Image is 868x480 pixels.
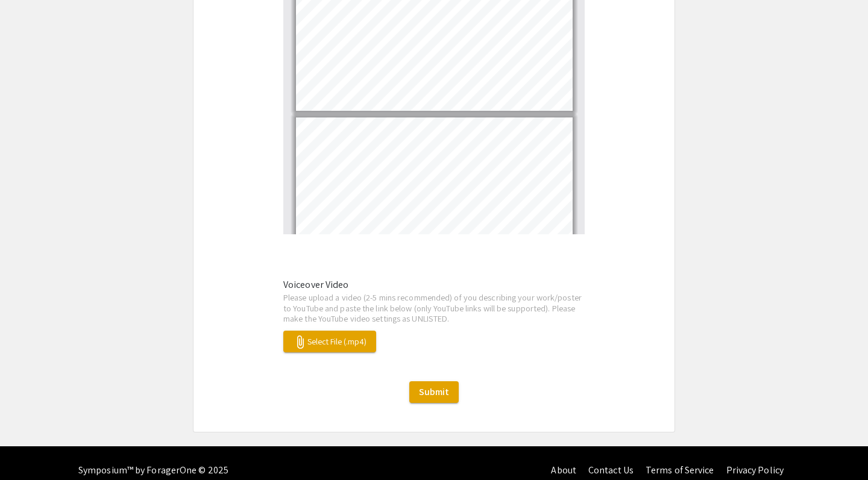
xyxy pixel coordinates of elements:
[283,292,585,324] p: Please upload a video (2-5 mins recommended) of you describing your work/poster to YouTube and pa...
[291,112,578,278] div: Page 2
[9,426,51,471] iframe: Chat
[293,336,366,347] span: Select File (.mp4)
[726,464,784,476] a: Privacy Policy
[551,464,576,476] a: About
[588,464,634,476] a: Contact Us
[419,385,449,398] span: Submit
[646,464,714,476] a: Terms of Service
[409,381,459,403] button: Submit
[283,331,376,352] button: Select File (.mp4)
[293,335,307,349] mat-icon: attach_file
[283,278,349,291] mat-label: Voiceover Video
